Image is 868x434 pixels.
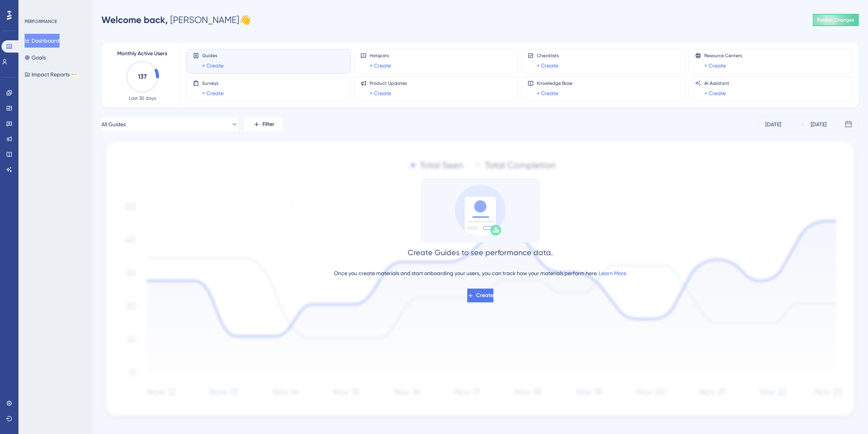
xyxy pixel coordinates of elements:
[704,53,742,59] span: Resource Centers
[334,269,626,278] div: Once you create materials and start onboarding your users, you can track how your materials perfo...
[765,120,781,129] div: [DATE]
[202,80,224,86] span: Surveys
[408,247,553,258] div: Create Guides to see performance data.
[704,89,726,98] a: + Create
[202,53,224,59] span: Guides
[370,89,391,98] a: + Create
[599,270,626,276] a: Learn More
[537,61,558,70] a: + Create
[101,120,126,129] span: All Guides
[71,73,78,76] div: BETA
[25,68,78,81] button: Impact ReportsBETA
[129,95,156,101] span: Last 30 days
[202,89,224,98] a: + Create
[370,61,391,70] a: + Create
[537,80,573,86] span: Knowledge Base
[467,289,493,302] button: Create
[476,291,493,300] span: Create
[25,34,60,48] button: Dashboard
[537,53,559,59] span: Checklists
[704,80,729,86] span: AI Assistant
[370,53,391,59] span: Hotspots
[262,120,274,129] span: Filter
[817,17,854,23] span: Publish Changes
[117,49,167,58] span: Monthly Active Users
[101,14,251,26] div: [PERSON_NAME] 👋
[244,117,283,132] button: Filter
[138,73,147,80] text: 137
[537,89,558,98] a: + Create
[704,61,726,70] a: + Create
[811,120,827,129] div: [DATE]
[370,80,407,86] span: Product Updates
[101,117,238,132] button: All Guides
[101,14,168,25] span: Welcome back,
[25,18,57,25] div: PERFORMANCE
[25,51,46,64] button: Goals
[813,14,859,26] button: Publish Changes
[202,61,224,70] a: + Create
[101,138,859,422] img: 1ec67ef948eb2d50f6bf237e9abc4f97.svg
